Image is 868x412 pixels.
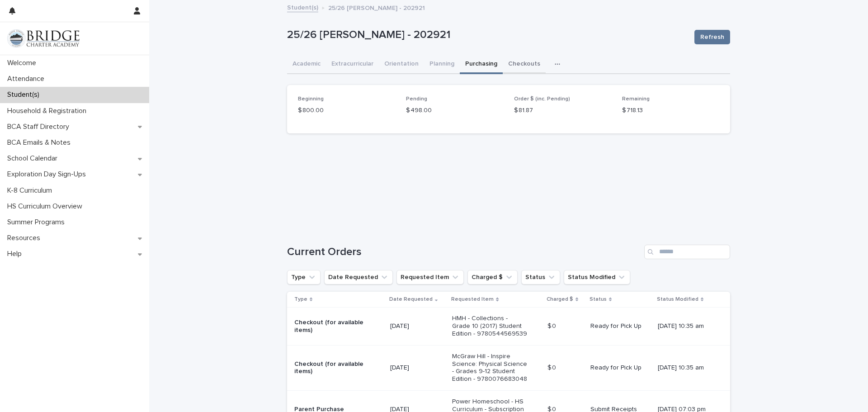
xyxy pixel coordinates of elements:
p: Checkout (for available items) [294,360,370,376]
span: Remaining [622,96,650,102]
p: Charged $ [547,294,573,304]
p: BCA Staff Directory [4,123,76,131]
button: Academic [287,55,326,74]
p: Type [294,294,307,304]
img: V1C1m3IdTEidaUdm9Hs0 [7,29,80,47]
button: Planning [424,55,460,74]
a: Student(s) [287,2,318,12]
tr: Checkout (for available items)[DATE]HMH - Collections - Grade 10 (2017) Student Edition - 9780544... [287,308,730,345]
p: $ 0 [547,362,558,372]
button: Requested Item [396,270,464,284]
p: Ready for Pick Up [590,322,651,330]
p: [DATE] [390,322,445,330]
p: BCA Emails & Notes [4,138,78,147]
p: Help [4,250,29,258]
p: Welcome [4,59,43,67]
p: Status [590,294,607,304]
button: Charged $ [467,270,518,284]
h1: Current Orders [287,246,641,259]
button: Status Modified [564,270,630,284]
button: Type [287,270,321,284]
span: Refresh [700,33,724,42]
p: Household & Registration [4,107,94,115]
p: $ 0 [547,321,558,330]
span: Beginning [298,96,324,102]
p: Summer Programs [4,218,72,227]
p: McGraw Hill - Inspire Science: Physical Science - Grades 9-12 Student Edition - 9780076683048 [452,353,528,383]
button: Checkouts [503,55,546,74]
span: Order $ (inc. Pending) [514,96,570,102]
p: K-8 Curriculum [4,186,59,195]
p: Status Modified [657,294,698,304]
input: Search [644,245,730,259]
p: [DATE] 10:35 am [658,364,716,372]
button: Purchasing [460,55,503,74]
p: Requested Item [451,294,494,304]
tr: Checkout (for available items)[DATE]McGraw Hill - Inspire Science: Physical Science - Grades 9-12... [287,345,730,390]
p: $ 81.87 [514,106,611,115]
p: 25/26 [PERSON_NAME] - 202921 [287,28,687,42]
button: Date Requested [324,270,393,284]
p: 25/26 [PERSON_NAME] - 202921 [328,2,425,12]
p: HS Curriculum Overview [4,202,90,211]
button: Refresh [694,30,730,44]
p: [DATE] 10:35 am [658,322,716,330]
p: School Calendar [4,154,65,163]
p: $ 498.00 [406,106,503,115]
p: $ 718.13 [622,106,719,115]
button: Extracurricular [326,55,379,74]
p: $ 800.00 [298,106,395,115]
p: Date Requested [389,294,433,304]
p: Ready for Pick Up [590,364,651,372]
p: HMH - Collections - Grade 10 (2017) Student Edition - 9780544569539 [452,315,528,337]
span: Pending [406,96,427,102]
p: Student(s) [4,90,47,99]
p: Resources [4,234,47,242]
p: Checkout (for available items) [294,319,370,334]
p: [DATE] [390,364,445,372]
button: Status [521,270,560,284]
p: Exploration Day Sign-Ups [4,170,93,179]
p: Attendance [4,75,52,83]
button: Orientation [379,55,424,74]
